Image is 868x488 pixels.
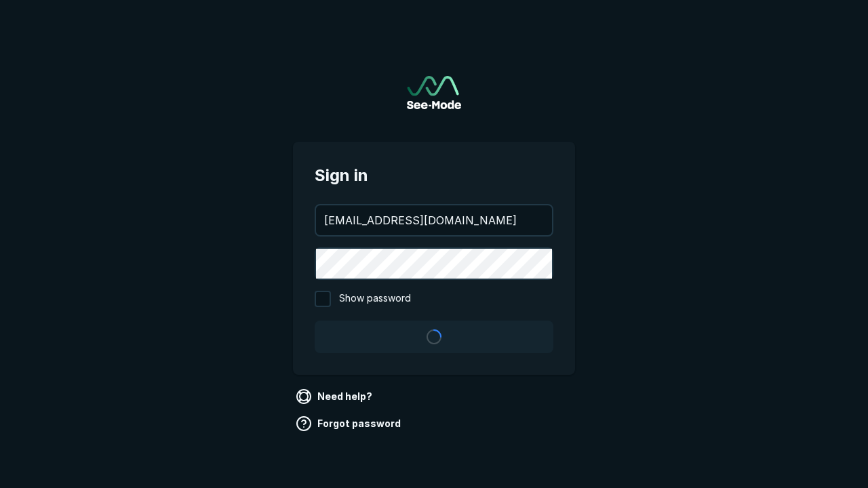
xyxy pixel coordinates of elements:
a: Forgot password [293,413,406,434]
img: See-Mode Logo [407,76,461,109]
a: Need help? [293,386,378,407]
span: Show password [339,291,411,307]
a: Go to sign in [407,76,461,109]
input: your@email.com [316,205,552,235]
span: Sign in [315,163,553,188]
